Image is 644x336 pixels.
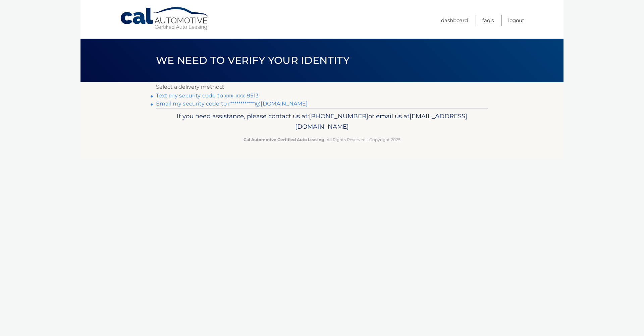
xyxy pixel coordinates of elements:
[120,7,210,31] a: Cal Automotive
[508,15,524,26] a: Logout
[156,54,350,67] span: We need to verify your identity
[482,15,494,26] a: FAQ's
[309,112,368,120] span: [PHONE_NUMBER]
[156,92,259,99] a: Text my security code to xxx-xxx-9513
[244,137,324,142] strong: Cal Automotive Certified Auto Leasing
[160,111,484,132] p: If you need assistance, please contact us at: or email us at
[156,82,488,92] p: Select a delivery method:
[160,136,484,143] p: - All Rights Reserved - Copyright 2025
[441,15,468,26] a: Dashboard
